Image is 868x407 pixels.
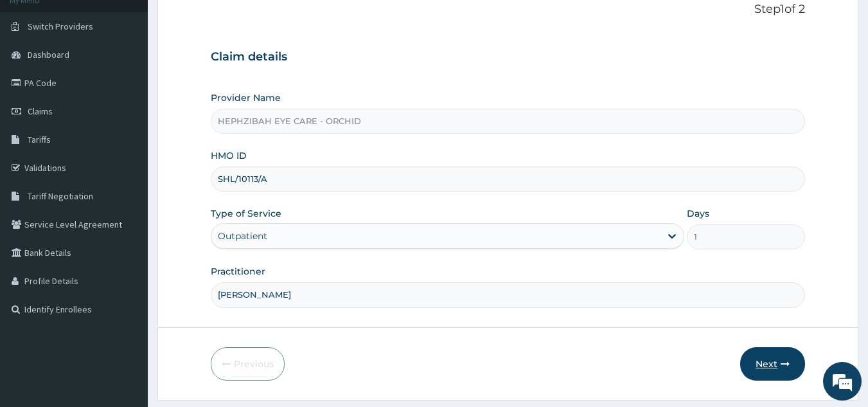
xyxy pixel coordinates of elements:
[211,265,265,278] label: Practitioner
[211,6,242,37] div: Minimize live chat window
[211,282,806,307] input: Enter Name
[28,105,53,117] span: Claims
[211,149,247,162] label: HMO ID
[211,207,281,220] label: Type of Service
[211,167,806,192] input: Enter HMO ID
[28,21,93,32] span: Switch Providers
[6,271,245,316] textarea: Type your message and hit 'Enter'
[24,64,52,96] img: d_794563401_company_1708531726252_794563401
[67,72,216,89] div: Chat with us now
[75,122,177,251] span: We're online!
[28,49,69,60] span: Dashboard
[740,347,805,381] button: Next
[211,347,285,381] button: Previous
[211,3,806,17] p: Step 1 of 2
[211,91,281,104] label: Provider Name
[28,134,51,145] span: Tariffs
[218,230,267,242] div: Outpatient
[211,50,806,64] h3: Claim details
[28,190,93,202] span: Tariff Negotiation
[687,207,709,220] label: Days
